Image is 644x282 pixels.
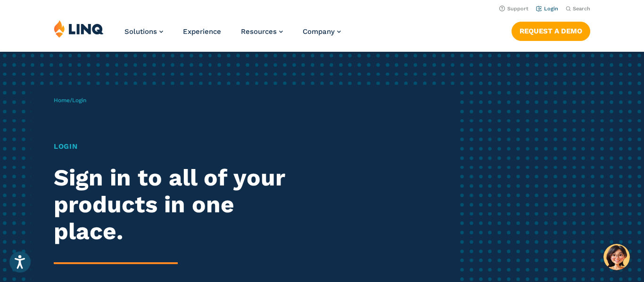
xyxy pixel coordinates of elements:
[54,97,86,104] span: /
[512,22,590,40] a: Request a Demo
[72,97,86,104] span: Login
[54,20,104,38] img: LINQ | K‑12 Software
[124,27,157,36] span: Solutions
[241,27,283,36] a: Resources
[536,6,558,12] a: Login
[603,244,630,270] button: Hello, have a question? Let’s chat.
[54,97,70,104] a: Home
[124,27,163,36] a: Solutions
[54,164,302,244] h2: Sign in to all of your products in one place.
[303,27,335,36] span: Company
[566,5,590,12] button: Open Search Bar
[499,6,528,12] a: Support
[512,20,590,40] nav: Button Navigation
[54,141,302,152] h1: Login
[183,27,221,36] a: Experience
[573,6,590,12] span: Search
[241,27,277,36] span: Resources
[303,27,341,36] a: Company
[124,20,341,51] nav: Primary Navigation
